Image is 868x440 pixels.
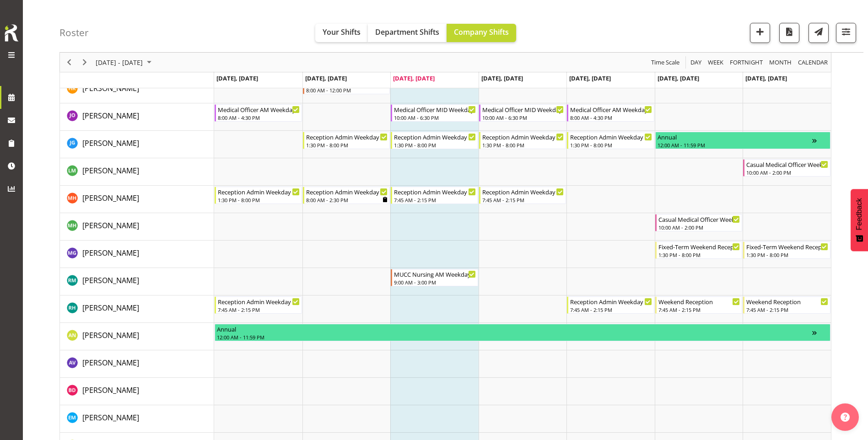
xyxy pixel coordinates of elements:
td: Marisa Hoogenboom resource [60,213,214,241]
td: Luqman Mohd Jani resource [60,158,214,186]
div: 7:45 AM - 2:15 PM [658,306,740,313]
div: 7:45 AM - 2:15 PM [394,196,476,204]
div: Next [77,53,92,72]
span: [PERSON_NAME] [82,413,139,423]
div: 1:30 PM - 8:00 PM [746,251,828,258]
div: Jenny O'Donnell"s event - Medical Officer MID Weekday Begin From Thursday, September 11, 2025 at ... [479,104,566,122]
a: [PERSON_NAME] [82,330,139,341]
div: 1:30 PM - 8:00 PM [482,141,564,149]
div: Marisa Hoogenboom"s event - Casual Medical Officer Weekend Begin From Saturday, September 13, 202... [655,214,743,231]
div: Margret Hall"s event - Reception Admin Weekday AM Begin From Wednesday, September 10, 2025 at 7:4... [391,187,478,204]
div: Rochelle Harris"s event - Weekend Reception Begin From Sunday, September 14, 2025 at 7:45:00 AM G... [743,296,830,314]
div: 9:00 AM - 3:00 PM [394,279,476,286]
div: 1:30 PM - 8:00 PM [394,141,476,149]
div: Margret Hall"s event - Reception Admin Weekday PM Begin From Monday, September 8, 2025 at 1:30:00... [215,187,302,204]
div: Alysia Newman-Woods"s event - Annual Begin From Monday, September 8, 2025 at 12:00:00 AM GMT+12:0... [215,324,830,341]
a: [PERSON_NAME] [82,138,139,149]
img: help-xxl-2.png [841,413,850,422]
div: Annual [658,132,812,141]
td: Alysia Newman-Woods resource [60,323,214,350]
div: Rachel Murphy"s event - MUCC Nursing AM Weekday Begin From Wednesday, September 10, 2025 at 9:00:... [391,269,478,286]
h4: Roster [59,27,89,38]
div: Megan Gander"s event - Fixed-Term Weekend Reception Begin From Sunday, September 14, 2025 at 1:30... [743,241,830,259]
div: 7:45 AM - 2:15 PM [218,306,300,313]
td: Margret Hall resource [60,186,214,213]
div: Reception Admin Weekday PM [394,132,476,141]
div: 1:30 PM - 8:00 PM [658,251,740,258]
span: Fortnight [729,57,764,68]
img: Rosterit icon logo [2,23,21,43]
div: 1:30 PM - 8:00 PM [218,196,300,204]
div: 1:30 PM - 8:00 PM [306,141,388,149]
span: calendar [797,57,829,68]
span: [PERSON_NAME] [82,248,139,258]
span: [PERSON_NAME] [82,275,139,285]
div: Fixed-Term Weekend Reception [746,242,828,251]
button: Add a new shift [750,23,770,43]
div: 10:00 AM - 6:30 PM [394,114,476,121]
span: [PERSON_NAME] [82,83,139,93]
div: Previous [61,53,77,72]
div: Margret Hall"s event - Reception Admin Weekday AM Begin From Tuesday, September 9, 2025 at 8:00:0... [303,187,390,204]
span: [PERSON_NAME] [82,385,139,395]
div: 8:00 AM - 4:30 PM [218,114,300,121]
td: Amber Venning-Slater resource [60,350,214,378]
div: 10:00 AM - 6:30 PM [482,114,564,121]
button: Timeline Month [768,57,793,68]
a: [PERSON_NAME] [82,220,139,231]
div: Annual [217,324,812,333]
button: Filter Shifts [836,23,856,43]
a: [PERSON_NAME] [82,110,139,121]
div: Reception Admin Weekday AM [218,297,300,306]
button: Company Shifts [447,24,516,42]
span: [DATE], [DATE] [569,74,611,82]
div: 10:00 AM - 2:00 PM [746,169,828,176]
div: Rochelle Harris"s event - Weekend Reception Begin From Saturday, September 13, 2025 at 7:45:00 AM... [655,296,743,314]
div: Medical Officer AM Weekday [570,105,652,114]
span: Month [768,57,793,68]
div: Reception Admin Weekday AM [570,297,652,306]
div: Weekend Reception [746,297,828,306]
td: Rochelle Harris resource [60,295,214,323]
div: Reception Admin Weekday AM [306,187,388,196]
span: [DATE], [DATE] [745,74,787,82]
div: Josephine Godinez"s event - Reception Admin Weekday PM Begin From Thursday, September 11, 2025 at... [479,132,566,149]
button: Department Shifts [368,24,447,42]
td: Rachel Murphy resource [60,268,214,295]
div: 7:45 AM - 2:15 PM [482,196,564,204]
span: Day [690,57,702,68]
div: Casual Medical Officer Weekend [658,215,740,224]
span: Week [707,57,724,68]
div: Rochelle Harris"s event - Reception Admin Weekday AM Begin From Friday, September 12, 2025 at 7:4... [567,296,654,314]
div: 12:00 AM - 11:59 PM [217,333,812,341]
div: Jenny O'Donnell"s event - Medical Officer AM Weekday Begin From Monday, September 8, 2025 at 8:00... [215,104,302,122]
a: [PERSON_NAME] [82,302,139,313]
button: Timeline Day [689,57,703,68]
div: Reception Admin Weekday PM [570,132,652,141]
div: 8:00 AM - 12:00 PM [306,86,388,94]
span: Time Scale [650,57,680,68]
button: Time Scale [650,57,681,68]
span: [PERSON_NAME] [82,358,139,368]
span: [DATE], [DATE] [658,74,699,82]
span: Feedback [855,198,863,230]
div: Rochelle Harris"s event - Reception Admin Weekday AM Begin From Monday, September 8, 2025 at 7:45... [215,296,302,314]
div: Jenny O'Donnell"s event - Medical Officer MID Weekday Begin From Wednesday, September 10, 2025 at... [391,104,478,122]
div: 7:45 AM - 2:15 PM [570,306,652,313]
div: 1:30 PM - 8:00 PM [570,141,652,149]
a: [PERSON_NAME] [82,83,139,94]
div: Margret Hall"s event - Reception Admin Weekday AM Begin From Thursday, September 11, 2025 at 7:45... [479,187,566,204]
td: Megan Gander resource [60,241,214,268]
div: Reception Admin Weekday AM [394,187,476,196]
div: 8:00 AM - 2:30 PM [306,196,388,204]
span: [DATE], [DATE] [481,74,523,82]
div: Medical Officer AM Weekday [218,105,300,114]
div: 8:00 AM - 4:30 PM [570,114,652,121]
span: [PERSON_NAME] [82,166,139,176]
td: Beata Danielek resource [60,378,214,405]
button: Next [79,57,91,68]
div: Weekend Reception [658,297,740,306]
button: Month [797,57,830,68]
span: [PERSON_NAME] [82,303,139,313]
